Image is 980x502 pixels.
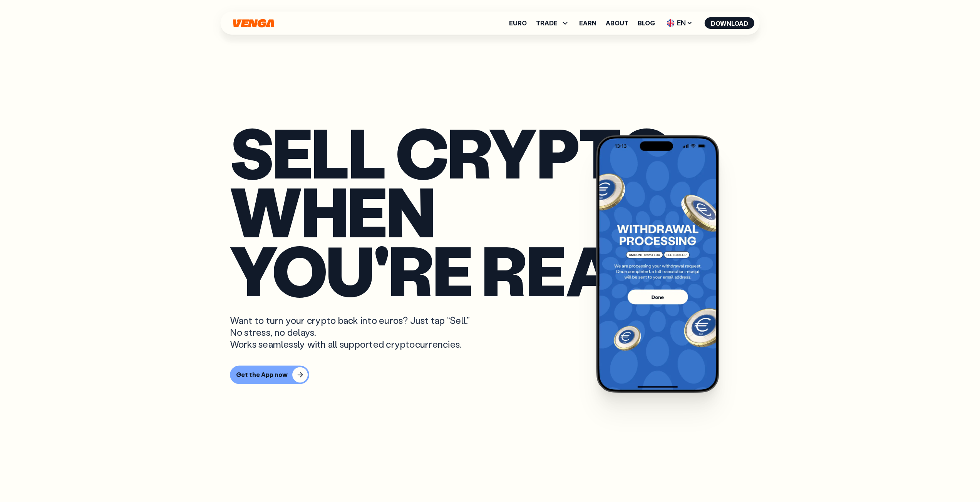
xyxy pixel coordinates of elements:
[579,20,596,26] a: Earn
[509,20,527,26] a: Euro
[232,19,275,28] svg: Home
[664,17,695,29] span: EN
[230,365,750,384] a: Get the App now
[667,19,675,27] img: flag-uk
[705,17,754,29] button: Download
[596,135,719,393] img: Venga app cash out
[230,314,473,350] p: Want to turn your crypto back into euros? Just tap “Sell.” No stress, no delays. Works seamlessly...
[230,122,750,299] p: Sell crypto when you're ready
[638,20,655,26] a: Blog
[536,20,558,26] span: TRADE
[536,18,570,28] span: TRADE
[606,20,628,26] a: About
[236,371,288,379] div: Get the App now
[230,365,309,384] button: Get the App now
